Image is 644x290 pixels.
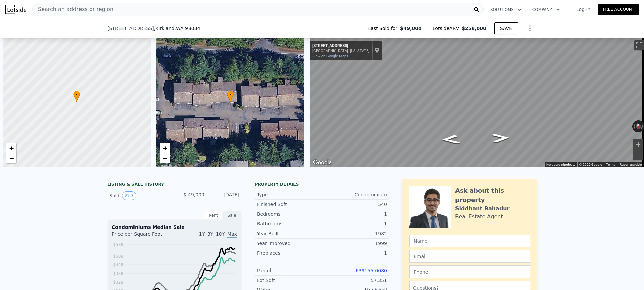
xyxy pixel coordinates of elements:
[174,26,200,31] span: , WA 98034
[257,267,322,274] div: Parcel
[462,26,486,31] span: $258,000
[227,92,234,98] span: •
[527,4,566,16] button: Company
[227,91,234,102] div: •
[311,158,333,167] img: Google
[257,240,322,247] div: Year Improved
[322,250,387,256] div: 1
[160,153,170,163] a: Zoom out
[9,154,14,162] span: −
[322,277,387,284] div: 57,351
[199,231,205,237] span: 1Y
[183,192,204,197] span: $ 49,000
[113,262,123,267] tspan: $448
[113,271,123,276] tspan: $388
[633,139,643,150] button: Zoom in
[606,163,615,166] a: Terms (opens in new tab)
[433,25,462,32] span: Lotside ARV
[109,191,169,200] div: Sold
[9,144,14,152] span: +
[322,191,387,198] div: Condominium
[598,4,639,15] a: Free Account
[207,231,213,237] span: 3Y
[122,191,136,200] button: View historical data
[257,220,322,227] div: Bathrooms
[322,211,387,217] div: 1
[546,162,575,167] button: Keyboard shortcuts
[409,235,530,247] input: Name
[5,5,26,14] img: Lotside
[312,49,369,53] div: [GEOGRAPHIC_DATA], [US_STATE]
[311,158,333,167] a: Open this area in Google Maps (opens a new window)
[322,230,387,237] div: 1982
[322,240,387,247] div: 1999
[632,120,636,132] button: Rotate counterclockwise
[6,143,16,153] a: Zoom in
[494,22,518,34] button: SAVE
[455,205,510,213] div: Siddhant Bahadur
[163,144,167,152] span: +
[409,250,530,263] input: Email
[257,250,322,256] div: Fireplaces
[257,191,322,198] div: Type
[257,211,322,217] div: Bedrooms
[322,220,387,227] div: 1
[73,91,80,102] div: •
[409,265,530,278] input: Phone
[107,182,241,189] div: LISTING & SALE HISTORY
[368,25,400,32] span: Last Sold for
[255,182,389,187] div: Property details
[312,43,369,49] div: [STREET_ADDRESS]
[216,231,225,237] span: 10Y
[455,186,530,205] div: Ask about this property
[154,25,200,32] span: , Kirkland
[484,131,518,145] path: Go West, NE 120th St
[322,201,387,208] div: 540
[160,143,170,153] a: Zoom in
[163,154,167,162] span: −
[434,133,468,147] path: Go East, NE 120th St
[455,213,503,221] div: Real Estate Agent
[257,277,322,284] div: Lot Sqft
[223,211,241,220] div: Sale
[227,231,237,238] span: Max
[312,54,348,58] a: View on Google Maps
[568,6,598,13] a: Log In
[400,25,422,32] span: $49,000
[107,25,154,32] span: [STREET_ADDRESS]
[113,280,123,285] tspan: $328
[113,242,123,247] tspan: $588
[356,268,387,273] a: 639155-0080
[113,254,123,259] tspan: $508
[485,4,527,16] button: Solutions
[257,201,322,208] div: Finished Sqft
[375,47,379,54] a: Show location on map
[579,163,602,166] span: © 2025 Google
[112,231,174,241] div: Price per Square Foot
[6,153,16,163] a: Zoom out
[210,191,239,200] div: [DATE]
[33,5,113,13] span: Search an address or region
[633,150,643,160] button: Zoom out
[112,224,237,231] div: Condominiums Median Sale
[523,22,537,35] button: Show Options
[635,120,642,133] button: Reset the view
[73,92,80,98] span: •
[204,211,223,220] div: Rent
[257,230,322,237] div: Year Built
